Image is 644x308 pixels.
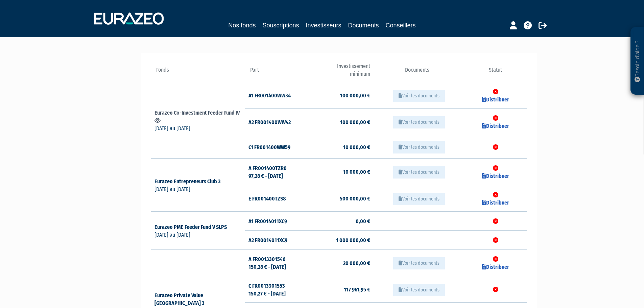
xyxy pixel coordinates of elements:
[245,212,308,231] td: A1 FR0014011XC9
[393,257,445,269] button: Voir les documents
[308,109,370,135] td: 100 000,00 €
[308,159,370,185] td: 10 000,00 €
[482,96,509,103] a: Distribuer
[228,21,256,30] a: Nos fonds
[308,185,370,212] td: 500 000,00 €
[245,109,308,135] td: A2 FR001400WW42
[94,13,164,25] img: 1732889491-logotype_eurazeo_blanc_rvb.png
[308,63,370,82] th: Investissement minimum
[308,135,370,159] td: 10 000,00 €
[154,178,227,185] a: Eurazeo Entrepreneurs Club 3
[348,21,379,30] a: Documents
[393,166,445,179] button: Voir les documents
[308,276,370,303] td: 117 961,95 €
[262,21,299,30] a: Souscriptions
[370,63,464,82] th: Documents
[154,110,240,124] a: Eurazeo Co-Investment Feeder Fund IV
[154,232,190,238] span: [DATE] au [DATE]
[245,185,308,212] td: E FR001400TZS8
[245,63,308,82] th: Part
[245,82,308,109] td: A1 FR001400WW34
[393,284,445,296] button: Voir les documents
[393,193,445,205] button: Voir les documents
[482,173,509,179] a: Distribuer
[386,21,416,30] a: Conseillers
[245,135,308,159] td: C1 FR001400WW59
[245,250,308,276] td: A FR0013301546 150,28 € - [DATE]
[308,231,370,250] td: 1 000 000,00 €
[482,123,509,129] a: Distribuer
[308,212,370,231] td: 0,00 €
[482,199,509,206] a: Distribuer
[393,116,445,128] button: Voir les documents
[308,250,370,276] td: 20 000,00 €
[245,159,308,185] td: A FR001400TZR0 97,28 € - [DATE]
[308,82,370,109] td: 100 000,00 €
[245,276,308,303] td: C FR0013301553 150,27 € - [DATE]
[393,141,445,153] button: Voir les documents
[154,125,190,132] span: [DATE] au [DATE]
[393,90,445,102] button: Voir les documents
[482,264,509,270] a: Distribuer
[464,63,527,82] th: Statut
[245,231,308,250] td: A2 FR0014011XC9
[151,63,245,82] th: Fonds
[154,292,211,306] a: Eurazeo Private Value [GEOGRAPHIC_DATA] 3
[154,224,233,230] a: Eurazeo PME Feeder Fund V SLPS
[154,186,190,192] span: [DATE] au [DATE]
[306,21,341,30] a: Investisseurs
[634,31,641,92] p: Besoin d'aide ?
